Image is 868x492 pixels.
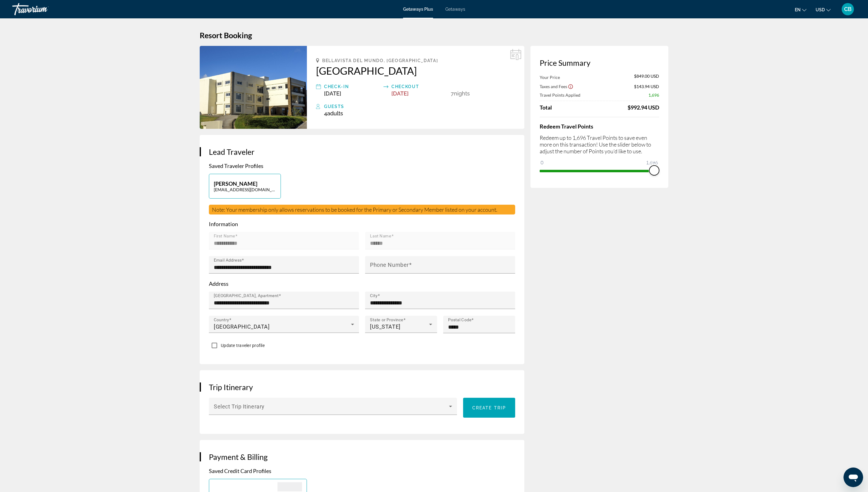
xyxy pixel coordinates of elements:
[795,7,801,12] span: en
[214,187,276,192] p: [EMAIL_ADDRESS][DOMAIN_NAME]
[816,7,825,12] span: USD
[628,104,659,111] div: $992.94 USD
[209,162,515,169] p: Saved Traveler Profiles
[212,206,497,213] span: Note: Your membership only allows reservations to be booked for the Primary or Secondary Member l...
[454,90,470,97] span: Nights
[445,7,465,12] a: Getaways
[391,90,409,97] span: [DATE]
[209,280,515,287] p: Address
[370,293,378,298] mat-label: City
[540,159,544,166] span: 0
[634,73,659,80] span: $849.00 USD
[816,5,831,14] button: Change currency
[843,468,863,487] iframe: Button to launch messaging window
[214,403,265,410] span: Select Trip Itinerary
[403,7,433,12] a: Getaways Plus
[327,110,343,117] span: Adults
[209,147,515,156] h3: Lead Traveler
[648,92,659,98] span: 1,696
[844,6,851,12] span: CB
[324,90,341,97] span: [DATE]
[214,293,279,298] mat-label: [GEOGRAPHIC_DATA], Apartment
[840,3,856,16] button: User Menu
[214,258,242,263] mat-label: Email Address
[540,170,659,171] ngx-slider: ngx-slider
[795,5,806,14] button: Change language
[540,134,659,155] p: Redeem up to 1,696 Travel Points to save even more on this transaction! Use the slider below to a...
[316,65,515,77] a: [GEOGRAPHIC_DATA]
[221,343,265,348] span: Update traveler profile
[540,104,552,111] span: Total
[448,318,472,322] mat-label: Postal Code
[324,103,515,110] div: Guests
[324,83,380,90] div: Check-In
[463,398,515,418] button: Create trip
[214,323,270,330] span: [GEOGRAPHIC_DATA]
[370,262,409,268] mat-label: Phone Number
[540,75,560,80] span: Your Price
[649,166,659,175] span: ngx-slider
[472,405,506,410] span: Create trip
[209,468,515,474] p: Saved Credit Card Profiles
[214,234,235,239] mat-label: First Name
[540,84,567,89] span: Taxes and Fees
[391,83,448,90] div: Checkout
[645,159,659,166] span: 1,696
[370,323,401,330] span: [US_STATE]
[540,123,659,130] h4: Redeem Travel Points
[214,318,229,322] mat-label: Country
[540,83,573,89] button: Show Taxes and Fees breakdown
[209,174,281,199] button: [PERSON_NAME][EMAIL_ADDRESS][DOMAIN_NAME]
[209,452,515,461] h3: Payment & Billing
[324,110,343,117] span: 4
[370,234,391,239] mat-label: Last Name
[200,31,668,40] h1: Resort Booking
[451,90,454,97] span: 7
[209,221,515,227] p: Information
[568,84,573,89] button: Show Taxes and Fees disclaimer
[322,58,438,63] span: Bellavista del Mundo, [GEOGRAPHIC_DATA]
[214,180,276,187] p: [PERSON_NAME]
[209,382,515,392] h3: Trip Itinerary
[540,58,659,67] h3: Price Summary
[370,318,403,322] mat-label: State or Province
[12,1,74,17] a: Travorium
[200,46,307,129] img: Horizonte Hotel Spa & Resort
[634,84,659,89] span: $143.94 USD
[540,92,580,98] span: Travel Points Applied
